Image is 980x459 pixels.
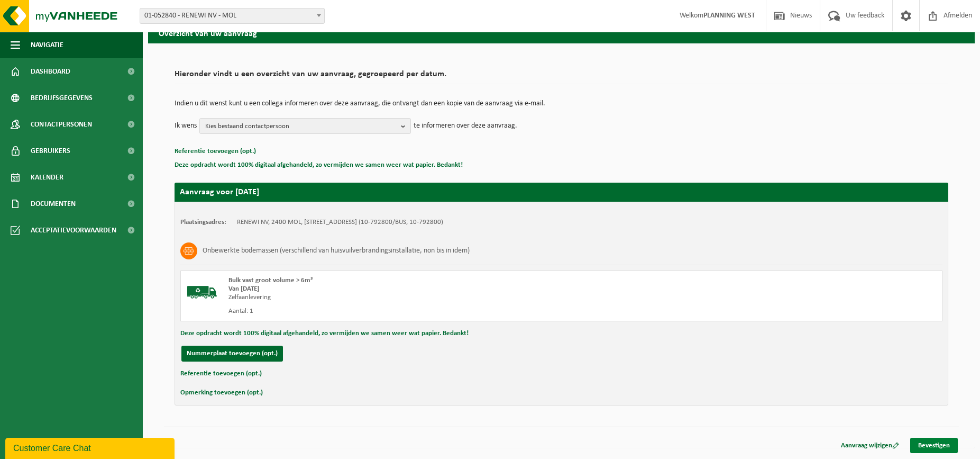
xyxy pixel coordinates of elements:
strong: Plaatsingsadres: [180,219,226,226]
h3: Onbewerkte bodemassen (verschillend van huisvuilverbrandingsinstallatie, non bis in idem) [203,242,470,259]
span: Documenten [31,191,76,217]
strong: Aanvraag voor [DATE] [180,188,259,196]
button: Deze opdracht wordt 100% digitaal afgehandeld, zo vermijden we samen weer wat papier. Bedankt! [180,327,469,340]
strong: Van [DATE] [228,285,259,292]
img: BL-SO-LV.png [186,276,218,308]
iframe: chat widget [5,436,177,459]
h2: Overzicht van uw aanvraag [148,22,975,43]
a: Aanvraag wijzigen [833,438,907,453]
span: Navigatie [31,32,63,58]
button: Referentie toevoegen (opt.) [180,367,262,381]
span: Bulk vast groot volume > 6m³ [228,277,313,284]
a: Bevestigen [910,438,958,453]
button: Nummerplaat toevoegen (opt.) [181,346,283,362]
strong: PLANNING WEST [703,12,755,20]
span: 01-052840 - RENEWI NV - MOL [140,8,325,24]
p: Ik wens [175,118,197,134]
span: Dashboard [31,58,70,85]
div: Zelfaanlevering [228,293,604,302]
td: RENEWI NV, 2400 MOL, [STREET_ADDRESS] (10-792800/BUS, 10-792800) [237,218,443,227]
button: Referentie toevoegen (opt.) [175,145,256,158]
div: Aantal: 1 [228,307,604,316]
span: Gebruikers [31,138,70,164]
span: Acceptatievoorwaarden [31,217,116,244]
span: Bedrijfsgegevens [31,85,93,111]
span: Contactpersonen [31,111,92,138]
button: Deze opdracht wordt 100% digitaal afgehandeld, zo vermijden we samen weer wat papier. Bedankt! [175,158,463,172]
span: 01-052840 - RENEWI NV - MOL [140,8,324,23]
span: Kalender [31,164,63,191]
button: Kies bestaand contactpersoon [199,118,411,134]
p: Indien u dit wenst kunt u een collega informeren over deze aanvraag, die ontvangt dan een kopie v... [175,100,948,107]
h2: Hieronder vindt u een overzicht van uw aanvraag, gegroepeerd per datum. [175,70,948,84]
p: te informeren over deze aanvraag. [414,118,517,134]
button: Opmerking toevoegen (opt.) [180,386,263,400]
span: Kies bestaand contactpersoon [205,119,397,134]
